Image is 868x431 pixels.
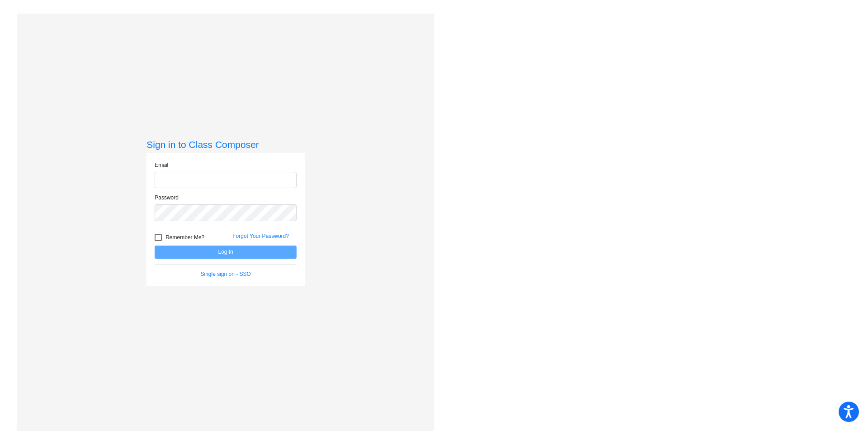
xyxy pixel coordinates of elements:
[201,271,251,277] a: Single sign on - SSO
[155,194,179,202] label: Password
[155,161,168,169] label: Email
[232,233,289,239] a: Forgot Your Password?
[165,232,204,243] span: Remember Me?
[155,246,297,259] button: Log In
[146,139,305,150] h3: Sign in to Class Composer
